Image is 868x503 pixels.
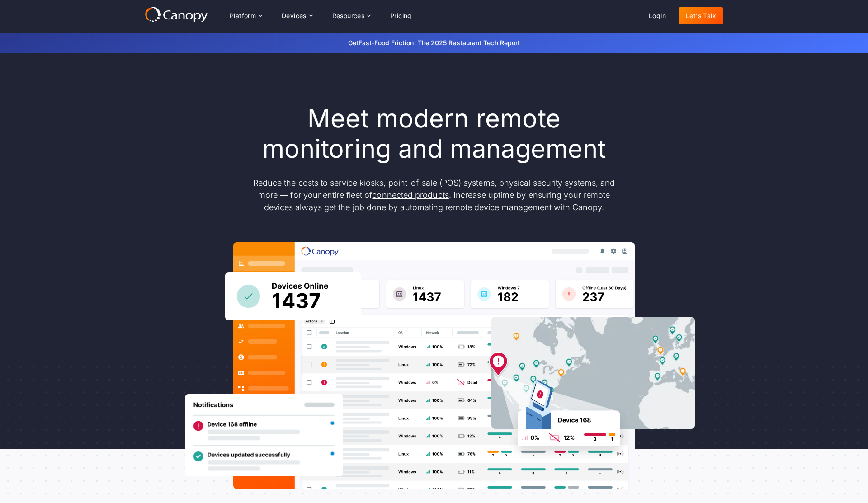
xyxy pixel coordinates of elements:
[642,7,673,24] a: Login
[359,39,520,47] a: Fast-Food Friction: The 2025 Restaurant Tech Report
[244,177,624,213] p: Reduce the costs to service kiosks, point-of-sale (POS) systems, physical security systems, and m...
[222,7,269,25] div: Platform
[679,7,723,24] a: Let's Talk
[274,7,320,25] div: Devices
[325,7,377,25] div: Resources
[372,190,448,200] a: connected products
[244,103,624,164] h1: Meet modern remote monitoring and management
[212,38,656,47] p: Get
[225,272,361,320] img: Canopy sees how many devices are online
[383,7,419,24] a: Pricing
[230,13,256,19] div: Platform
[282,13,307,19] div: Devices
[332,13,365,19] div: Resources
